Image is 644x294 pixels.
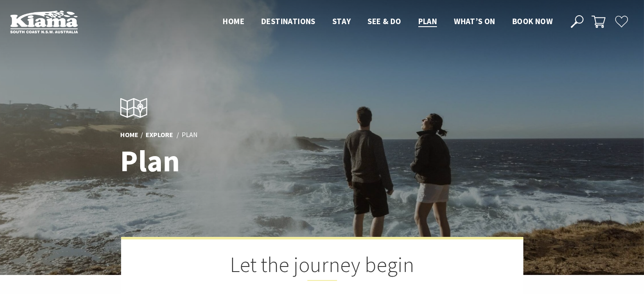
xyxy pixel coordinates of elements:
img: Kiama Logo [10,10,78,33]
nav: Main Menu [214,15,561,29]
li: Plan [182,129,198,140]
a: Home [120,130,138,140]
span: See & Do [368,16,401,26]
span: Stay [332,16,351,26]
span: What’s On [454,16,495,26]
h2: Let the journey begin [163,252,481,281]
a: Explore [146,130,173,140]
span: Book now [512,16,553,26]
span: Destinations [261,16,315,26]
h1: Plan [120,145,359,177]
span: Home [223,16,244,26]
span: Plan [418,16,437,26]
